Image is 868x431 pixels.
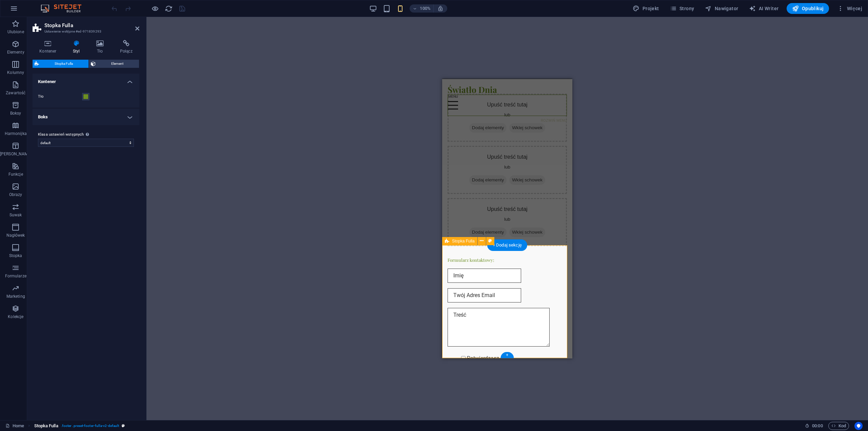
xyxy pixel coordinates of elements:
label: Klasa ustawień wstępnych [38,131,134,139]
button: Element [89,60,139,68]
button: reload [164,4,173,13]
img: Editor Logo [39,4,90,13]
button: Stopka Fulla [33,60,88,68]
span: Element [98,60,137,68]
span: 00 00 [812,422,823,430]
span: Wklej schowek [67,149,103,158]
p: Suwak [9,212,22,218]
span: AI Writer [749,5,778,12]
p: Nagłówek [6,233,25,238]
button: Więcej [834,3,865,14]
p: Kolekcje [8,314,23,319]
div: + [500,352,514,358]
p: Obrazy [9,192,22,197]
button: Kod [828,422,849,430]
div: Upuść treść tutaj [5,67,125,115]
p: Kolumny [7,70,24,75]
h4: Tło [90,40,113,54]
p: Formularze [5,273,26,279]
span: Projekt [633,5,659,12]
span: Stopka Fulla [41,60,86,68]
span: Wklej schowek [67,96,103,106]
button: Strony [667,3,697,14]
h4: Kontener [33,74,139,86]
span: Kliknij, aby zaznaczyć. Kliknij dwukrotnie, aby edytować [34,422,58,430]
p: Zawartość [6,90,25,96]
button: Nawigator [702,3,741,14]
button: Kliknij tutaj, aby wyjść z trybu podglądu i kontynuować edycję [151,4,159,13]
span: Kod [831,422,846,430]
div: Projekt (Ctrl+Alt+Y) [630,3,662,14]
div: + Dodaj sekcję [487,239,527,251]
span: . footer .preset-footer-fulla-v2-default [61,422,119,430]
h6: 100% [420,4,431,13]
span: Stopka Fulla [452,239,475,243]
span: Nawigator [705,5,738,12]
p: Marketing [6,294,25,299]
i: Ten element jest konfigurowalnym ustawieniem wstępnym [122,424,125,428]
h6: Czas sesji [805,422,823,430]
span: Opublikuj [792,5,824,12]
button: Projekt [630,3,662,14]
i: Przeładuj stronę [165,5,173,13]
p: Funkcje [8,172,23,177]
span: Dodaj elementy [27,96,64,106]
button: Usercentrics [854,422,863,430]
h2: Stopka Fulla [44,22,139,28]
h4: Kontener [33,40,66,54]
i: Po zmianie rozmiaru automatycznie dostosowuje poziom powiększenia do wybranego urządzenia. [437,5,443,12]
a: Kliknij, aby anulować zaznaczenie. Kliknij dwukrotnie, aby otworzyć Strony [5,422,24,430]
button: AI Writer [746,3,781,14]
nav: breadcrumb [34,422,125,430]
p: Stopka [9,253,22,258]
h4: Boks [33,109,139,125]
label: Tło [38,93,82,101]
span: Dodaj elementy [27,149,64,158]
h4: Styl [66,40,90,54]
p: Elementy [7,50,24,55]
button: 100% [410,4,434,13]
div: Upuść treść tutaj [5,119,125,167]
p: Ulubione [7,29,24,35]
button: Opublikuj [787,3,829,14]
h3: Ustawienie wstępne #ed-971839293 [44,28,126,35]
span: : [817,423,818,428]
p: Boksy [10,111,21,116]
h4: Połącz [113,40,139,54]
span: Strony [670,5,694,12]
span: Więcej [837,5,862,12]
p: Harmonijka [5,131,27,136]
